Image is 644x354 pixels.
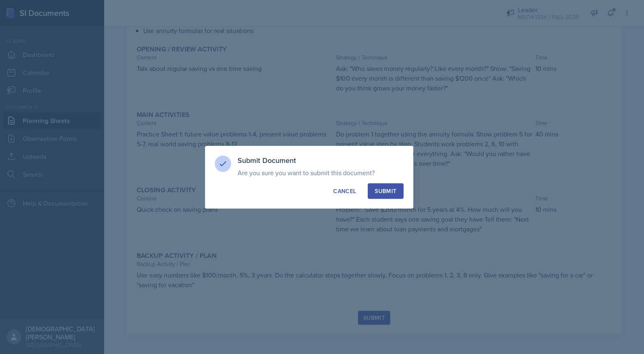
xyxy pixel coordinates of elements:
button: Cancel [326,183,363,199]
button: Submit [368,183,403,199]
p: Are you sure you want to submit this document? [238,169,404,177]
h3: Submit Document [238,156,404,165]
div: Cancel [333,187,356,195]
div: Submit [375,187,396,195]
